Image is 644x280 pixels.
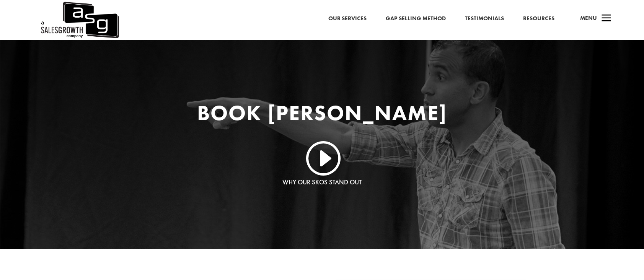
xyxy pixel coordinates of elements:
a: Our Services [328,14,367,24]
a: Gap Selling Method [386,14,446,24]
a: Testimonials [465,14,504,24]
a: Resources [523,14,554,24]
a: I [304,139,341,176]
span: Menu [580,14,597,22]
span: a [599,11,614,26]
h1: Book [PERSON_NAME] [177,102,468,127]
a: Why Our SKOs Stand Out [282,178,362,186]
